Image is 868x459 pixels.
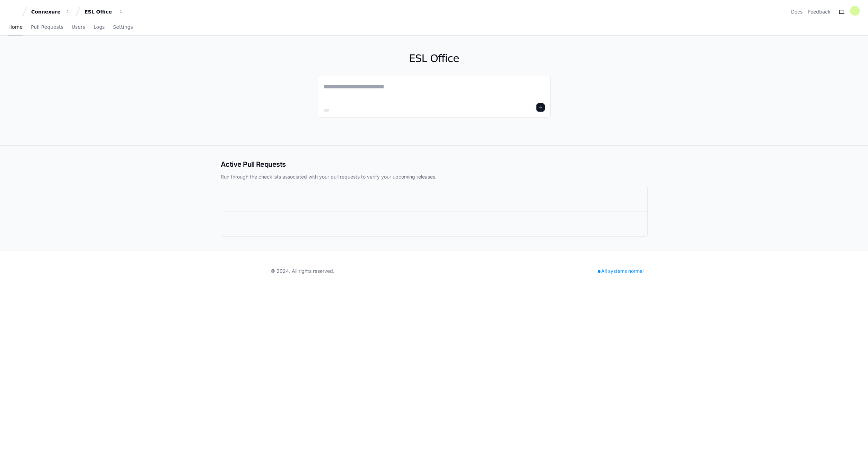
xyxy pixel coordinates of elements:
span: Pull Requests [31,25,63,29]
a: Docs [791,8,803,15]
h1: ESL Office [318,52,551,65]
a: Pull Requests [31,19,63,35]
div: ESL Office [85,8,114,15]
a: Home [8,19,23,35]
a: Logs [94,19,105,35]
div: Connexure [31,8,61,15]
span: Home [8,25,23,29]
h2: Active Pull Requests [221,159,648,169]
a: Settings [113,19,133,35]
button: Connexure [28,6,73,18]
a: Users [72,19,85,35]
div: All systems normal [594,266,648,276]
span: Logs [94,25,105,29]
p: Run through the checklists associated with your pull requests to verify your upcoming releases. [221,173,648,180]
button: ESL Office [82,6,126,18]
span: Settings [113,25,133,29]
span: Users [72,25,85,29]
div: © 2024. All rights reserved. [271,268,334,275]
button: Feedback [808,8,831,15]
